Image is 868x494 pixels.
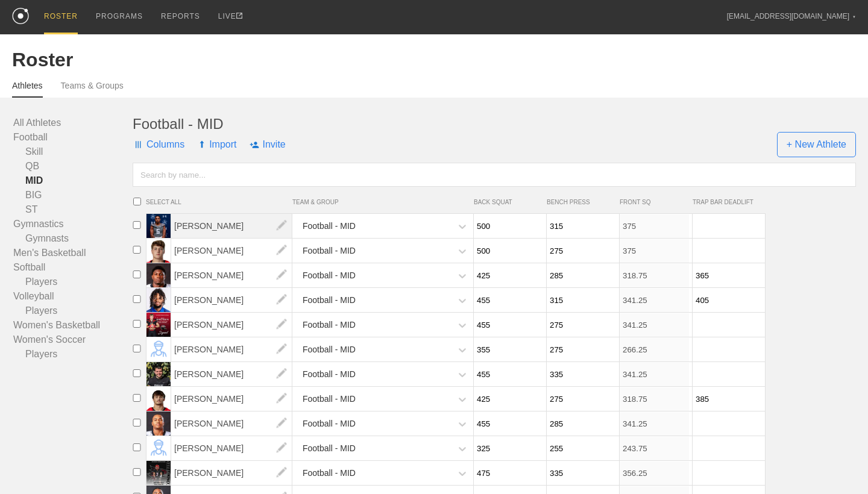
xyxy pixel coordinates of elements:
[303,388,356,410] div: Football - MID
[171,436,292,460] span: [PERSON_NAME]
[13,145,133,159] a: Skill
[303,363,356,386] div: Football - MID
[269,362,294,386] img: edit.png
[146,199,292,205] span: SELECT ALL
[13,304,133,318] a: Players
[13,130,133,145] a: Football
[269,214,294,238] img: edit.png
[777,132,856,157] span: + New Athlete
[269,288,294,312] img: edit.png
[13,347,133,361] a: Players
[303,413,356,435] div: Football - MID
[13,202,133,217] a: ST
[250,127,285,163] span: Invite
[171,362,292,386] span: [PERSON_NAME]
[13,289,133,304] a: Volleyball
[13,246,133,260] a: Men's Basketball
[61,81,124,96] a: Teams & Groups
[133,127,184,163] span: Columns
[198,127,236,163] span: Import
[269,461,294,485] img: edit.png
[13,333,133,347] a: Women's Soccer
[303,339,356,361] div: Football - MID
[171,295,292,305] a: [PERSON_NAME]
[292,199,474,205] span: TEAM & GROUP
[13,188,133,202] a: BIG
[171,220,292,231] a: [PERSON_NAME]
[13,159,133,174] a: QB
[303,462,356,484] div: Football - MID
[133,116,856,133] div: Football - MID
[269,411,294,436] img: edit.png
[269,239,294,263] img: edit.png
[13,217,133,231] a: Gymnastics
[852,13,856,20] div: ▼
[171,239,292,263] span: [PERSON_NAME]
[303,240,356,262] div: Football - MID
[171,313,292,337] span: [PERSON_NAME]
[12,8,29,24] img: logo
[303,437,356,460] div: Football - MID
[303,264,356,287] div: Football - MID
[620,199,687,205] span: FRONT SQ
[171,418,292,428] a: [PERSON_NAME]
[171,288,292,312] span: [PERSON_NAME]
[269,436,294,460] img: edit.png
[171,263,292,287] span: [PERSON_NAME]
[171,319,292,330] a: [PERSON_NAME]
[269,387,294,411] img: edit.png
[303,314,356,336] div: Football - MID
[171,270,292,280] a: [PERSON_NAME]
[171,461,292,485] span: [PERSON_NAME]
[303,289,356,311] div: Football - MID
[13,174,133,188] a: MID
[13,116,133,130] a: All Athletes
[269,263,294,287] img: edit.png
[547,199,614,205] span: BENCH PRESS
[171,245,292,255] a: [PERSON_NAME]
[171,467,292,478] a: [PERSON_NAME]
[171,369,292,379] a: [PERSON_NAME]
[13,231,133,246] a: Gymnasts
[171,214,292,238] span: [PERSON_NAME]
[303,215,356,237] div: Football - MID
[474,199,541,205] span: BACK SQUAT
[651,354,868,494] iframe: Chat Widget
[171,411,292,436] span: [PERSON_NAME]
[171,443,292,453] a: [PERSON_NAME]
[13,275,133,289] a: Players
[269,337,294,361] img: edit.png
[693,199,759,205] span: TRAP BAR DEADLIFT
[12,49,856,71] div: Roster
[171,344,292,354] a: [PERSON_NAME]
[13,260,133,275] a: Softball
[171,393,292,404] a: [PERSON_NAME]
[269,313,294,337] img: edit.png
[133,163,856,187] input: Search by name...
[171,337,292,361] span: [PERSON_NAME]
[171,387,292,411] span: [PERSON_NAME]
[12,81,43,98] a: Athletes
[13,318,133,333] a: Women's Basketball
